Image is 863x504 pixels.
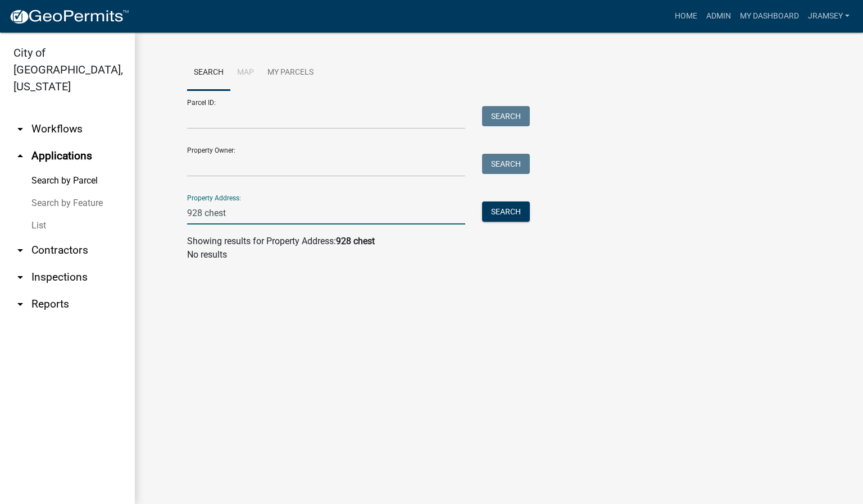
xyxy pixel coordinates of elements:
div: Showing results for Property Address: [187,235,811,248]
i: arrow_drop_down [13,271,27,284]
a: jramsey [803,6,854,27]
a: Admin [702,6,735,27]
a: My Parcels [261,55,320,91]
i: arrow_drop_up [13,149,27,163]
button: Search [482,201,530,222]
button: Search [482,154,530,174]
i: arrow_drop_down [13,297,27,311]
button: Search [482,106,530,126]
strong: 928 chest [336,236,375,246]
a: My Dashboard [735,6,803,27]
i: arrow_drop_down [13,244,27,257]
i: arrow_drop_down [13,122,27,136]
p: No results [187,248,811,262]
a: Home [670,6,702,27]
a: Search [187,55,230,91]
